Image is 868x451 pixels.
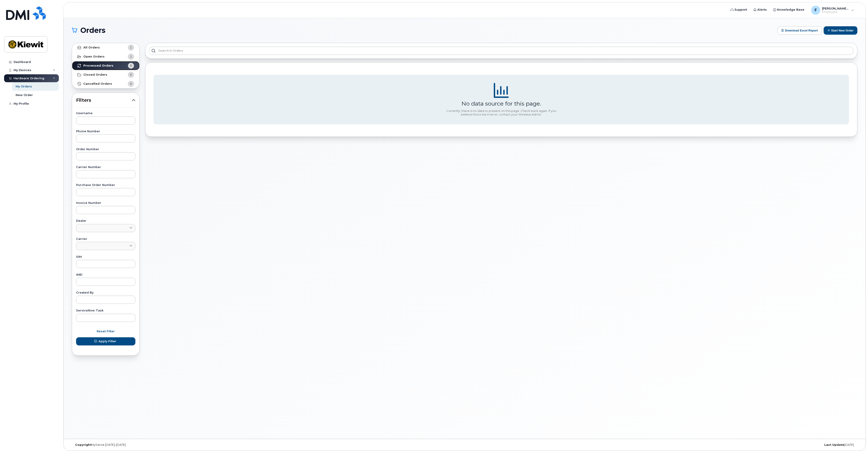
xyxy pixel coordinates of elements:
[130,45,132,50] span: 1
[72,43,139,52] a: All Orders1
[83,46,100,49] strong: All Orders
[72,79,139,88] a: Cancelled Orders0
[76,166,135,169] label: Carrier Number
[76,309,135,312] label: ServiceNow Task
[83,55,105,58] strong: Open Orders
[97,329,115,333] span: Reset Filter
[80,27,106,34] span: Orders
[824,443,844,446] strong: Last Update
[83,64,113,68] strong: Processed Orders
[461,100,541,107] div: No data source for this page.
[75,443,91,446] strong: Copyright
[130,72,132,77] span: 0
[76,327,135,335] button: Reset Filter
[130,63,132,68] span: 0
[595,443,857,447] div: [DATE]
[130,82,132,86] span: 0
[76,97,132,104] span: Filters
[76,291,135,294] label: Created By
[98,339,116,343] span: Apply Filter
[130,54,132,59] span: 1
[76,219,135,222] label: Dealer
[76,238,135,241] label: Carrier
[149,47,854,55] input: Search in orders
[76,202,135,205] label: Invoice Number
[72,443,334,447] div: MyServe [DATE]–[DATE]
[848,431,865,448] iframe: Messenger Launcher
[83,73,107,77] strong: Closed Orders
[76,256,135,258] label: SIM
[72,52,139,61] a: Open Orders1
[445,109,558,116] div: Currently, there is no data to present on this page. Check back again. If you believe this to be ...
[72,70,139,79] a: Closed Orders0
[76,273,135,276] label: IMEI
[76,148,135,151] label: Order Number
[76,337,135,345] button: Apply Filter
[72,61,139,70] a: Processed Orders0
[76,112,135,115] label: Username
[777,26,822,35] button: Download Excel Report
[824,26,857,35] button: Start New Order
[76,184,135,187] label: Purchase Order Number
[83,82,112,86] strong: Cancelled Orders
[76,130,135,133] label: Phone Number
